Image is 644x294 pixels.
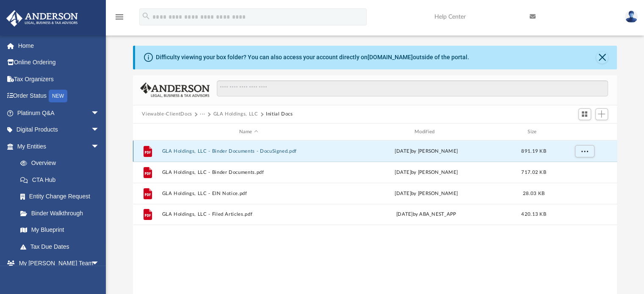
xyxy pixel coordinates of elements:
button: Switch to Grid View [578,108,591,120]
div: [DATE] by [PERSON_NAME] [339,169,513,176]
div: Difficulty viewing your box folder? You can also access your account directly on outside of the p... [156,53,469,62]
a: Order StatusNEW [6,88,112,105]
div: NEW [49,90,67,102]
span: arrow_drop_down [91,255,108,272]
button: GLA Holdings, LLC - Filed Articles.pdf [162,212,335,217]
span: arrow_drop_down [91,104,108,122]
button: Viewable-ClientDocs [142,110,192,118]
img: Anderson Advisors Platinum Portal [4,10,80,27]
a: Platinum Q&Aarrow_drop_down [6,104,112,121]
i: menu [114,12,124,22]
button: Close [596,52,608,63]
a: My [PERSON_NAME] Teamarrow_drop_down [6,255,108,272]
span: 717.02 KB [521,170,546,175]
span: 28.03 KB [522,191,544,196]
input: Search files and folders [217,80,608,96]
span: 891.19 KB [521,149,546,154]
button: GLA Holdings, LLC - Binder Documents - DocuSigned.pdf [162,148,335,154]
div: [DATE] by [PERSON_NAME] [339,148,513,155]
a: [DOMAIN_NAME] [368,54,413,60]
img: User Pic [625,11,638,23]
button: GLA Holdings, LLC [213,110,258,118]
div: id [136,128,158,136]
a: My Blueprint [12,222,108,239]
div: [DATE] by ABA_NEST_APP [339,211,513,219]
button: GLA Holdings, LLC - Binder Documents.pdf [162,170,335,175]
span: arrow_drop_down [91,138,108,155]
a: Binder Walkthrough [12,205,112,222]
button: More options [575,145,594,158]
div: id [554,128,614,136]
span: arrow_drop_down [91,121,108,139]
a: Overview [12,155,112,172]
a: My Entitiesarrow_drop_down [6,138,112,155]
i: search [141,11,151,21]
a: Tax Due Dates [12,238,112,255]
div: [DATE] by [PERSON_NAME] [339,190,513,198]
div: Size [517,128,550,136]
button: Add [595,108,608,120]
button: Initial Docs [266,110,293,118]
a: Entity Change Request [12,188,112,205]
a: Tax Organizers [6,71,112,88]
button: GLA Holdings, LLC - EIN Notice.pdf [162,191,335,196]
a: Home [6,37,112,54]
button: ··· [200,110,205,118]
div: Modified [339,128,513,136]
a: Online Ordering [6,54,112,71]
a: menu [114,16,124,22]
a: CTA Hub [12,171,112,188]
span: 420.13 KB [521,212,546,217]
div: Name [161,128,335,136]
a: Digital Productsarrow_drop_down [6,121,112,138]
